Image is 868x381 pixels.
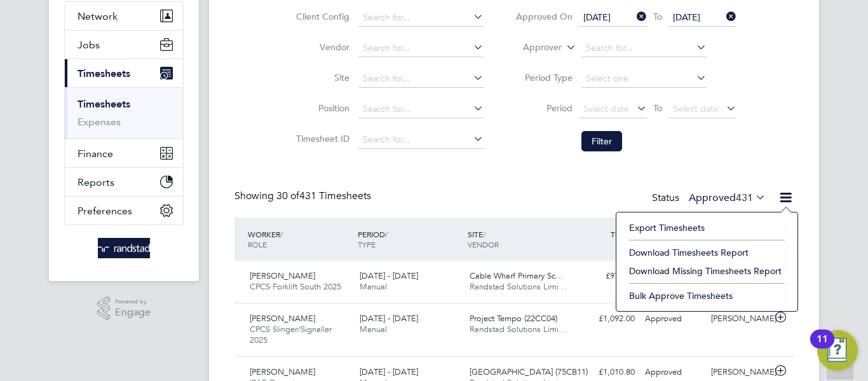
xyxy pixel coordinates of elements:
[470,270,564,281] span: Cable Wharf Primary Sc…
[611,229,634,239] span: TOTAL
[470,313,557,324] span: Project Tempo (22CC04)
[736,191,753,204] span: 431
[581,39,707,57] input: Search for...
[250,270,315,281] span: [PERSON_NAME]
[358,131,484,149] input: Search for...
[483,229,485,239] span: /
[250,324,332,345] span: CPCS Slinger/Signaller 2025
[97,296,151,321] a: Powered byEngage
[358,70,484,88] input: Search for...
[276,190,371,202] span: 431 Timesheets
[358,39,484,57] input: Search for...
[250,313,315,324] span: [PERSON_NAME]
[292,102,349,114] label: Position
[65,139,183,167] button: Finance
[78,67,130,80] span: Timesheets
[78,176,114,188] span: Reports
[355,223,465,256] div: PERIOD
[280,229,283,239] span: /
[623,244,791,261] li: Download Timesheets Report
[78,10,118,22] span: Network
[583,11,611,23] span: [DATE]
[515,72,573,83] label: Period Type
[78,98,130,110] a: Timesheets
[360,366,418,377] span: [DATE] - [DATE]
[360,281,387,292] span: Manual
[465,223,574,256] div: SITE
[292,133,349,144] label: Timesheet ID
[276,190,299,202] span: 30 of
[649,100,666,116] span: To
[470,281,567,292] span: Randstad Solutions Limi…
[706,308,772,329] div: [PERSON_NAME]
[250,366,315,377] span: [PERSON_NAME]
[649,8,666,25] span: To
[115,296,151,307] span: Powered by
[623,262,791,280] li: Download Missing Timesheets Report
[65,31,183,59] button: Jobs
[468,239,499,249] span: VENDOR
[817,330,858,371] button: Open Resource Center, 11 new notifications
[360,324,387,335] span: Manual
[360,270,418,281] span: [DATE] - [DATE]
[515,11,573,22] label: Approved On
[78,116,121,128] a: Expenses
[470,324,567,335] span: Randstad Solutions Limi…
[292,41,349,53] label: Vendor
[64,238,184,258] a: Go to home page
[583,103,629,114] span: Select date
[65,2,183,30] button: Network
[623,287,791,305] li: Bulk Approve Timesheets
[581,70,707,88] input: Select one
[292,72,349,83] label: Site
[98,238,151,258] img: randstad-logo-retina.png
[65,59,183,87] button: Timesheets
[689,191,766,204] label: Approved
[360,313,418,324] span: [DATE] - [DATE]
[574,308,640,329] div: £1,092.00
[505,41,562,54] label: Approver
[248,239,267,249] span: ROLE
[470,366,588,377] span: [GEOGRAPHIC_DATA] (75CB11)
[78,148,113,160] span: Finance
[65,168,183,196] button: Reports
[358,100,484,118] input: Search for...
[574,266,640,287] div: £972.80
[78,39,100,51] span: Jobs
[623,219,791,237] li: Export Timesheets
[673,103,719,114] span: Select date
[358,9,484,27] input: Search for...
[385,229,388,239] span: /
[65,87,183,139] div: Timesheets
[292,11,349,22] label: Client Config
[234,190,374,203] div: Showing
[250,281,341,292] span: CPCS Forklift South 2025
[358,239,376,249] span: TYPE
[581,131,622,151] button: Filter
[515,102,573,114] label: Period
[817,339,828,356] div: 11
[78,205,132,217] span: Preferences
[673,11,700,23] span: [DATE]
[245,223,355,256] div: WORKER
[115,307,151,318] span: Engage
[640,308,706,329] div: Approved
[652,190,768,207] div: Status
[65,197,183,225] button: Preferences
